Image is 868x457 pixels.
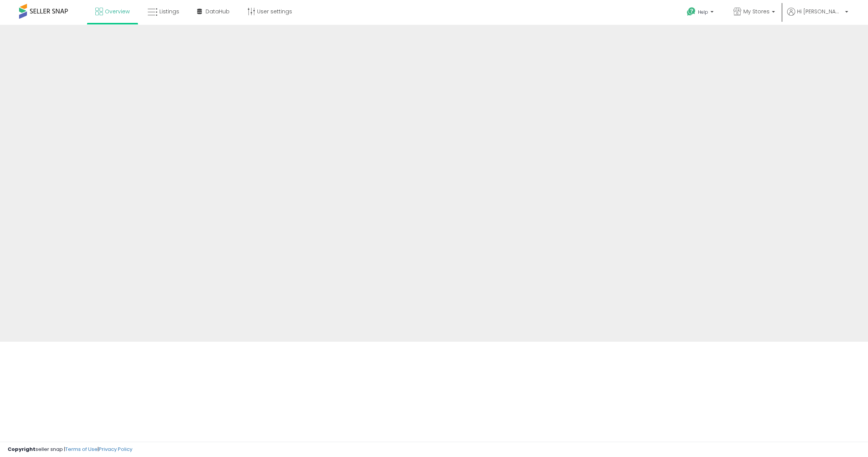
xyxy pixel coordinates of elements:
i: Get Help [686,7,696,16]
span: Hi [PERSON_NAME] [797,8,843,15]
span: Help [698,9,708,15]
a: Help [681,1,721,25]
span: Listings [159,8,179,15]
a: Hi [PERSON_NAME] [787,8,848,25]
span: My Stores [743,8,770,15]
span: Overview [105,8,130,15]
span: DataHub [206,8,230,15]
